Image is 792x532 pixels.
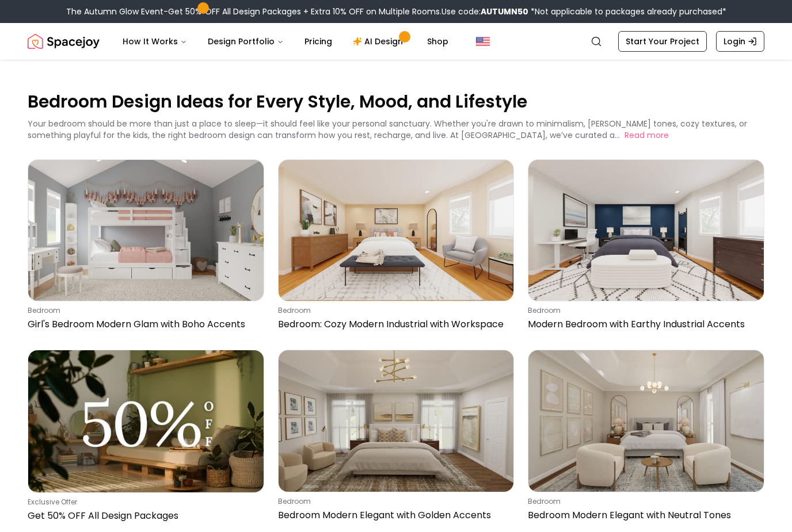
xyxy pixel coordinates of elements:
[528,497,760,506] p: bedroom
[528,508,760,522] p: Bedroom Modern Elegant with Neutral Tones
[28,306,260,315] p: bedroom
[28,350,264,527] a: Get 50% OFF All Design PackagesExclusive OfferGet 50% OFF All Design Packages
[28,350,264,492] img: Get 50% OFF All Design Packages
[28,497,260,507] p: Exclusive Offer
[279,160,514,301] img: Bedroom: Cozy Modern Industrial with Workspace
[278,508,510,522] p: Bedroom Modern Elegant with Golden Accents
[278,497,510,506] p: bedroom
[528,159,764,336] a: Modern Bedroom with Earthy Industrial AccentsbedroomModern Bedroom with Earthy Industrial Accents
[278,350,515,527] a: Bedroom Modern Elegant with Golden AccentsbedroomBedroom Modern Elegant with Golden Accents
[344,30,416,53] a: AI Design
[28,317,260,331] p: Girl's Bedroom Modern Glam with Boho Accents
[199,30,293,53] button: Design Portfolio
[528,350,764,491] img: Bedroom Modern Elegant with Neutral Tones
[113,30,196,53] button: How It Works
[278,317,510,331] p: Bedroom: Cozy Modern Industrial with Workspace
[295,30,341,53] a: Pricing
[28,30,100,53] a: Spacejoy
[278,159,515,336] a: Bedroom: Cozy Modern Industrial with WorkspacebedroomBedroom: Cozy Modern Industrial with Workspace
[28,23,764,60] nav: Global
[441,6,528,17] span: Use code:
[279,350,514,491] img: Bedroom Modern Elegant with Golden Accents
[528,317,760,331] p: Modern Bedroom with Earthy Industrial Accents
[528,160,764,301] img: Modern Bedroom with Earthy Industrial Accents
[528,350,764,527] a: Bedroom Modern Elegant with Neutral TonesbedroomBedroom Modern Elegant with Neutral Tones
[481,6,528,17] b: AUTUMN50
[28,90,764,113] p: Bedroom Design Ideas for Every Style, Mood, and Lifestyle
[528,306,760,315] p: bedroom
[625,129,669,141] button: Read more
[618,31,707,52] a: Start Your Project
[113,30,458,53] nav: Main
[28,118,747,141] p: Your bedroom should be more than just a place to sleep—it should feel like your personal sanctuar...
[28,160,264,301] img: Girl's Bedroom Modern Glam with Boho Accents
[66,6,726,17] div: The Autumn Glow Event-Get 50% OFF All Design Packages + Extra 10% OFF on Multiple Rooms.
[418,30,458,53] a: Shop
[278,306,510,315] p: bedroom
[28,509,260,523] p: Get 50% OFF All Design Packages
[716,31,764,52] a: Login
[28,159,264,336] a: Girl's Bedroom Modern Glam with Boho AccentsbedroomGirl's Bedroom Modern Glam with Boho Accents
[476,35,490,48] img: United States
[28,30,100,53] img: Spacejoy Logo
[528,6,726,17] span: *Not applicable to packages already purchased*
